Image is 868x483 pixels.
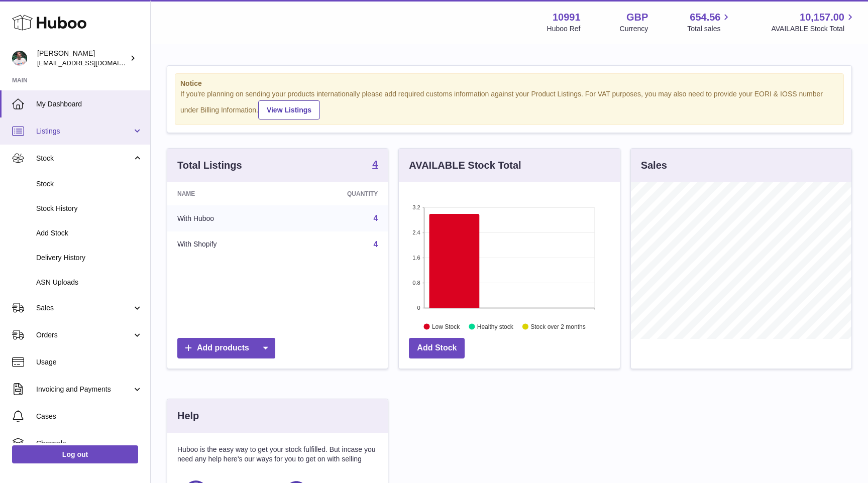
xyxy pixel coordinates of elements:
span: Add Stock [36,228,143,238]
text: 3.2 [413,204,420,210]
text: 1.6 [413,255,420,261]
a: 10,157.00 AVAILABLE Stock Total [771,11,856,34]
div: Huboo Ref [547,24,581,34]
a: 4 [372,159,378,171]
span: Cases [36,412,143,421]
text: 0.8 [413,280,420,286]
a: Add Stock [409,338,465,358]
text: Healthy stock [477,323,514,330]
text: Low Stock [432,323,460,330]
text: 2.4 [413,229,420,235]
a: Add products [177,338,275,358]
span: Listings [36,127,132,136]
strong: 4 [372,159,378,169]
span: Orders [36,330,132,340]
span: 654.56 [690,11,720,24]
div: [PERSON_NAME] [37,49,128,68]
span: Stock History [36,204,143,213]
text: 0 [417,305,420,311]
text: Stock over 2 months [531,323,586,330]
h3: Total Listings [177,159,242,172]
span: [EMAIL_ADDRESS][DOMAIN_NAME] [37,59,148,67]
span: AVAILABLE Stock Total [771,24,856,34]
a: 4 [373,240,378,249]
td: With Shopify [167,231,286,258]
strong: GBP [626,11,648,24]
div: Currency [620,24,648,34]
a: Log out [12,445,138,463]
h3: Help [177,409,199,423]
span: Total sales [687,24,732,34]
th: Name [167,182,286,205]
h3: AVAILABLE Stock Total [409,159,521,172]
span: Delivery History [36,253,143,263]
span: Stock [36,154,132,163]
span: 10,157.00 [800,11,844,24]
img: timshieff@gmail.com [12,51,27,66]
a: 654.56 Total sales [687,11,732,34]
span: Usage [36,357,143,367]
td: With Huboo [167,205,286,231]
div: If you're planning on sending your products internationally please add required customs informati... [180,89,838,119]
span: Sales [36,303,132,313]
p: Huboo is the easy way to get your stock fulfilled. But incase you need any help here's our ways f... [177,445,378,464]
span: Stock [36,179,143,189]
a: 4 [373,214,378,222]
h3: Sales [641,159,667,172]
span: Invoicing and Payments [36,385,132,394]
strong: Notice [180,79,838,88]
strong: 10991 [553,11,581,24]
span: My Dashboard [36,99,143,109]
span: ASN Uploads [36,278,143,287]
a: View Listings [258,100,320,119]
span: Channels [36,439,143,448]
th: Quantity [286,182,388,205]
